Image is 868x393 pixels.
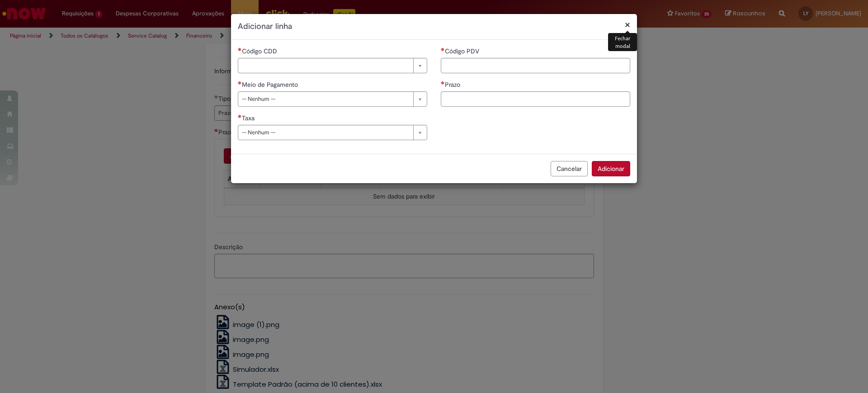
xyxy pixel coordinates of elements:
span: Necessários [238,47,242,51]
span: -- Nenhum -- [242,92,409,106]
input: Código PDV [441,58,630,73]
span: Necessários [441,81,445,85]
input: Prazo [441,91,630,107]
span: Taxa [242,114,256,122]
span: Necessários [238,81,242,85]
button: Cancelar [551,161,588,176]
span: -- Nenhum -- [242,125,409,140]
button: Fechar modal [625,20,630,29]
span: Necessários - Código CDD [242,47,279,55]
span: Meio de Pagamento [242,80,300,89]
a: Limpar campo Código CDD [238,58,427,73]
span: Código PDV [445,47,481,55]
div: Fechar modal [608,33,637,51]
span: Necessários [441,47,445,51]
button: Adicionar [592,161,630,176]
span: Prazo [445,80,462,89]
h2: Adicionar linha [238,21,630,33]
span: Necessários [238,114,242,118]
